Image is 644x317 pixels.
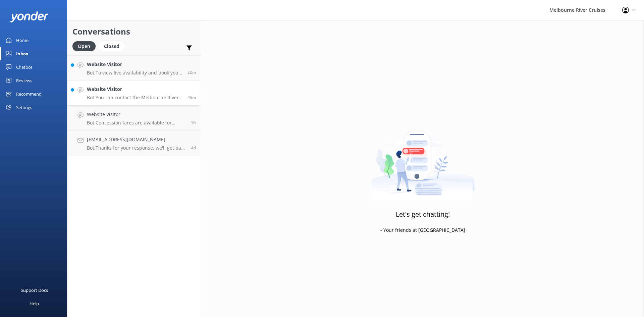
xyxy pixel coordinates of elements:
[87,111,186,118] h4: Website Visitor
[87,86,182,93] h4: Website Visitor
[67,55,201,81] a: Website VisitorBot:To view live availability and book your Melbourne River Cruise experience, ple...
[87,136,186,143] h4: [EMAIL_ADDRESS][DOMAIN_NAME]
[72,25,196,38] h2: Conversations
[21,283,48,297] div: Support Docs
[87,95,182,101] p: Bot: You can contact the Melbourne River Cruises team by emailing [EMAIL_ADDRESS][DOMAIN_NAME]. V...
[371,117,475,201] img: artwork of a man stealing a conversation from at giant smartphone
[30,297,39,310] div: Help
[87,70,182,76] p: Bot: To view live availability and book your Melbourne River Cruise experience, please visit [URL...
[72,42,99,50] a: Open
[187,69,196,75] span: Oct 07 2025 12:00pm (UTC +11:00) Australia/Sydney
[87,120,186,126] p: Bot: Concession fares are available for sightseeing cruises to holders of an [DEMOGRAPHIC_DATA] s...
[16,34,29,47] div: Home
[87,61,182,68] h4: Website Visitor
[72,41,96,51] div: Open
[99,42,128,50] a: Closed
[16,74,32,87] div: Reviews
[380,226,465,234] p: - Your friends at [GEOGRAPHIC_DATA]
[16,87,42,101] div: Recommend
[191,120,196,125] span: Oct 07 2025 10:31am (UTC +11:00) Australia/Sydney
[396,209,450,220] h3: Let's get chatting!
[67,106,201,131] a: Website VisitorBot:Concession fares are available for sightseeing cruises to holders of an [DEMOG...
[10,11,49,22] img: yonder-white-logo.png
[87,145,186,151] p: Bot: Thanks for your response, we'll get back to you as soon as we can during opening hours.
[16,101,32,114] div: Settings
[67,81,201,106] a: Website VisitorBot:You can contact the Melbourne River Cruises team by emailing [EMAIL_ADDRESS][D...
[16,47,29,60] div: Inbox
[191,145,196,151] span: Oct 02 2025 05:12pm (UTC +11:00) Australia/Sydney
[187,95,196,100] span: Oct 07 2025 11:36am (UTC +11:00) Australia/Sydney
[67,131,201,156] a: [EMAIL_ADDRESS][DOMAIN_NAME]Bot:Thanks for your response, we'll get back to you as soon as we can...
[99,41,124,51] div: Closed
[16,60,33,74] div: Chatbot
